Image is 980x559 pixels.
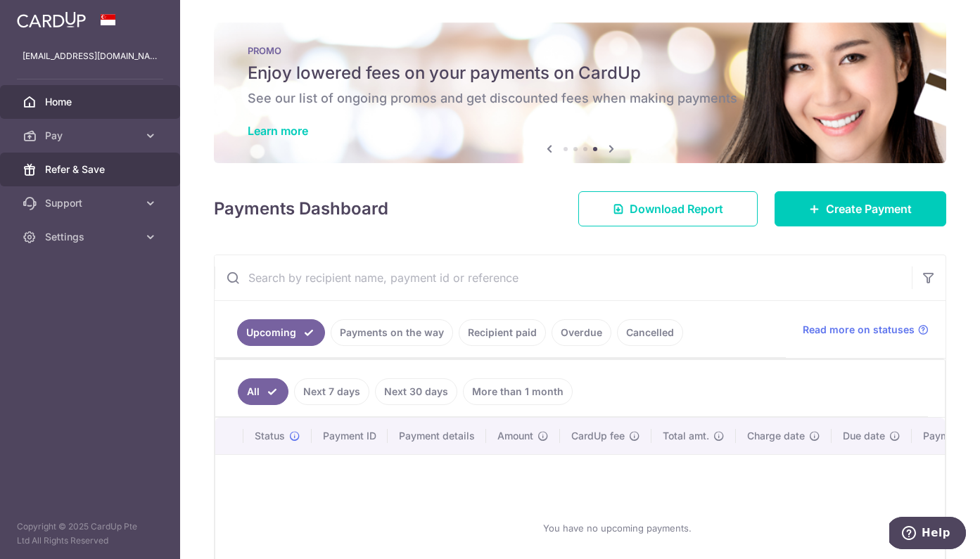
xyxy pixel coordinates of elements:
a: Create Payment [775,191,946,226]
th: Payment ID [312,418,388,454]
a: Download Report [578,191,758,226]
span: Charge date [747,429,805,443]
input: Search by recipient name, payment id or reference [215,255,912,300]
span: Total amt. [663,429,709,443]
p: [EMAIL_ADDRESS][DOMAIN_NAME] [23,49,158,63]
span: CardUp fee [571,429,625,443]
p: PROMO [248,45,912,56]
a: Read more on statuses [803,323,929,337]
a: Overdue [552,319,611,346]
a: Payments on the way [331,319,453,346]
a: Cancelled [617,319,683,346]
span: Download Report [630,200,723,217]
span: Refer & Save [45,162,138,176]
a: Next 30 days [375,378,457,405]
th: Payment details [388,418,486,454]
a: Recipient paid [459,319,546,346]
img: Latest Promos banner [214,23,946,163]
span: Read more on statuses [803,323,915,337]
span: Create Payment [826,200,912,217]
a: Learn more [248,124,308,138]
a: Next 7 days [294,378,369,405]
a: Upcoming [237,319,325,346]
iframe: Opens a widget where you can find more information [889,517,966,552]
span: Support [45,196,138,210]
span: Due date [843,429,885,443]
span: Amount [497,429,533,443]
span: Settings [45,230,138,244]
h6: See our list of ongoing promos and get discounted fees when making payments [248,90,912,107]
h5: Enjoy lowered fees on your payments on CardUp [248,62,912,84]
span: Pay [45,129,138,143]
a: More than 1 month [463,378,573,405]
h4: Payments Dashboard [214,196,388,221]
span: Home [45,95,138,109]
span: Help [32,10,61,23]
a: All [238,378,288,405]
span: Status [255,429,285,443]
img: CardUp [17,11,86,28]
